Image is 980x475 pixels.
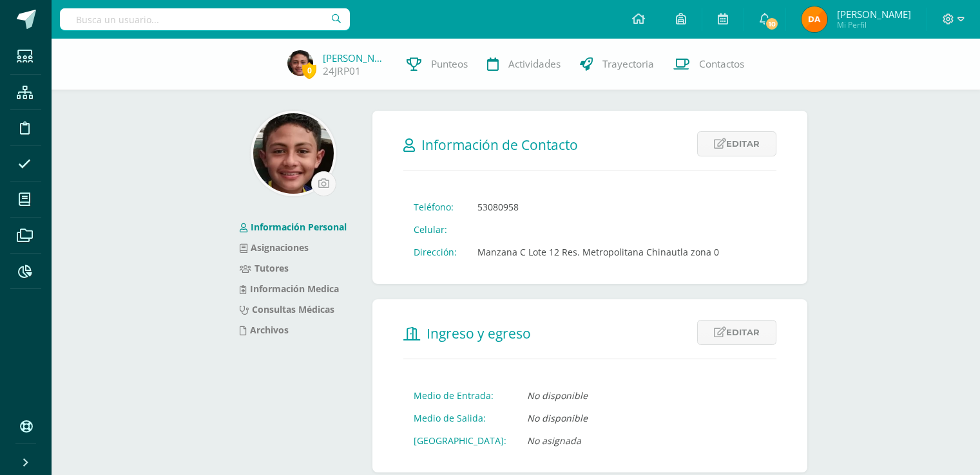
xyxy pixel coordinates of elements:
td: Dirección: [403,241,467,263]
i: No disponible [527,412,588,424]
a: Tutores [240,262,289,274]
span: Mi Perfil [837,19,911,30]
td: Manzana C Lote 12 Res. Metropolitana Chinautla zona 0 [467,241,729,263]
span: Información de Contacto [421,136,578,154]
a: [PERSON_NAME] [323,51,387,64]
td: Medio de Salida: [403,407,517,429]
td: Teléfono: [403,196,467,218]
span: Punteos [431,57,468,71]
a: Contactos [664,39,754,90]
a: Información Medica [240,283,339,295]
span: Actividades [508,57,561,71]
a: Editar [697,131,776,156]
img: 700530bf3e949a22689e2ff49eed5d80.png [287,50,313,76]
a: 24JRP01 [323,64,361,78]
span: Ingreso y egreso [427,324,531,342]
span: [PERSON_NAME] [837,8,911,21]
i: No asignada [527,434,581,447]
span: 0 [302,62,316,79]
td: [GEOGRAPHIC_DATA]: [403,429,517,452]
td: Medio de Entrada: [403,384,517,407]
span: Contactos [699,57,744,71]
td: Celular: [403,218,467,241]
a: Consultas Médicas [240,303,334,315]
span: Trayectoria [602,57,654,71]
a: Asignaciones [240,241,309,254]
a: Trayectoria [570,39,664,90]
input: Busca un usuario... [60,8,350,30]
a: Punteos [397,39,477,90]
td: 53080958 [467,196,729,218]
i: No disponible [527,389,588,402]
a: Información Personal [240,221,347,233]
img: 82a5943632aca8211823fb2e9800a6c1.png [802,6,827,32]
img: 36c0bf9f82c15e593cd5dab053512787.png [253,113,334,194]
a: Editar [697,320,776,345]
a: Archivos [240,324,289,336]
a: Actividades [477,39,570,90]
span: 10 [765,17,779,31]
